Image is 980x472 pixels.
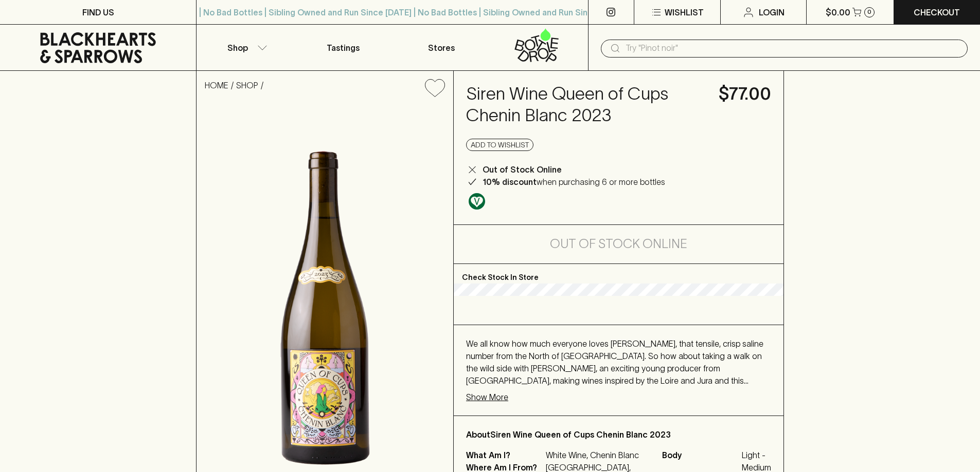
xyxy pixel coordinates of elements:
[626,40,959,56] input: Try "Pinot noir"
[466,428,771,441] p: About Siren Wine Queen of Cups Chenin Blanc 2023
[82,6,114,18] p: FIND US
[428,42,455,54] p: Stores
[294,25,392,70] a: Tastings
[483,177,537,186] b: 10% discount
[466,391,508,403] p: Show More
[759,6,785,18] p: Login
[466,191,488,212] a: Made without the use of any animal products.
[867,9,871,15] p: 0
[466,449,543,461] p: What Am I?
[197,25,294,70] button: Shop
[550,236,687,252] h5: Out of Stock Online
[466,339,763,398] span: We all know how much everyone loves [PERSON_NAME], that tensile, crisp saline number from the Nor...
[469,193,485,210] img: Vegan
[205,81,228,90] a: HOME
[546,449,650,461] p: White Wine, Chenin Blanc
[483,163,562,176] p: Out of Stock Online
[466,83,706,126] h4: Siren Wine Queen of Cups Chenin Blanc 2023
[826,6,850,18] p: $0.00
[236,81,258,90] a: SHOP
[719,83,771,105] h4: $77.00
[914,6,960,18] p: Checkout
[327,42,360,54] p: Tastings
[466,139,533,151] button: Add to wishlist
[483,176,665,188] p: when purchasing 6 or more bottles
[393,25,490,70] a: Stores
[227,42,248,54] p: Shop
[454,264,783,284] p: Check Stock In Store
[421,75,449,101] button: Add to wishlist
[665,6,704,18] p: Wishlist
